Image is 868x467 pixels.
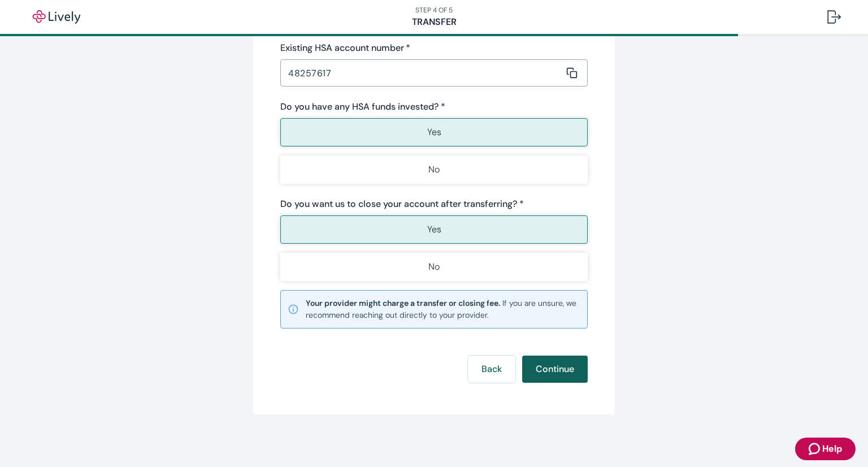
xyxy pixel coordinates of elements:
[25,10,88,24] img: Lively
[280,41,410,55] label: Existing HSA account number
[280,215,588,244] button: Yes
[280,197,524,211] label: Do you want us to close your account after transferring? *
[428,163,440,176] p: No
[822,442,842,456] span: Help
[427,223,441,236] p: Yes
[818,3,850,31] button: Log out
[566,67,578,79] svg: Copy to clipboard
[280,253,588,281] button: No
[306,298,500,308] strong: Your provider might charge a transfer or closing fee.
[306,297,580,321] small: If you are unsure, we recommend reaching out directly to your provider.
[468,356,515,383] button: Back
[809,442,822,456] svg: Zendesk support icon
[795,438,856,460] button: Zendesk support iconHelp
[522,356,588,383] button: Continue
[564,65,580,81] button: Copy message content to clipboard
[280,155,588,184] button: No
[280,100,445,114] label: Do you have any HSA funds invested? *
[428,260,440,274] p: No
[427,126,441,139] p: Yes
[280,118,588,146] button: Yes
